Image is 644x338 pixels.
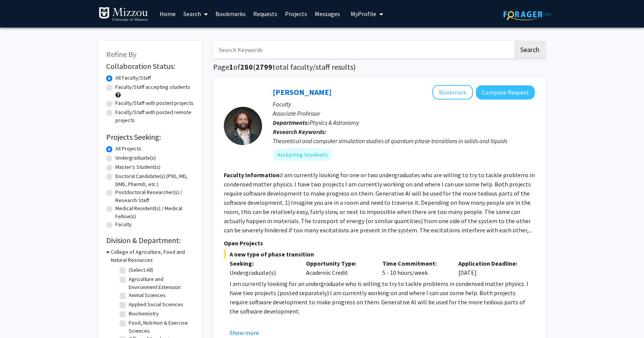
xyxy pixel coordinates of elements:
[212,0,249,27] a: Bookmarks
[115,163,160,171] label: Master's Student(s)
[281,0,311,27] a: Projects
[156,0,180,27] a: Home
[106,62,194,71] h2: Collaboration Status:
[300,259,377,277] div: Academic Credit
[273,87,332,97] a: [PERSON_NAME]
[273,109,535,118] p: Associate Professor
[224,171,281,179] b: Faculty Information:
[249,0,281,27] a: Requests
[230,268,294,277] div: Undergraduate(s)
[306,259,371,268] p: Opportunity Type:
[458,259,523,268] p: Application Deadline:
[230,328,259,337] button: Show more
[229,62,233,72] span: 1
[115,204,194,220] label: Medical Resident(s) / Medical Fellow(s)
[213,41,513,59] input: Search Keywords
[115,108,194,124] label: Faculty/Staff with posted remote projects
[115,145,141,153] label: All Projects
[115,172,194,188] label: Doctoral Candidate(s) (PhD, MD, DMD, PharmD, etc.)
[377,259,453,277] div: 5 - 10 hours/week
[230,259,294,268] p: Seeking:
[224,238,535,248] p: Open Projects
[273,119,309,126] b: Departments:
[273,100,535,109] p: Faculty
[129,275,192,291] label: Agriculture and Environment Extension
[432,85,473,100] button: Add Wouter Montfrooij to Bookmarks
[273,149,332,161] mat-chip: Accepting Students
[129,266,153,274] label: (Select All)
[106,132,194,142] h2: Projects Seeking:
[111,248,194,264] h3: College of Agriculture, Food and Natural Resources
[382,259,447,268] p: Time Commitment:
[476,85,535,100] button: Compose Request to Wouter Montfrooij
[115,188,194,204] label: Postdoctoral Researcher(s) / Research Staff
[230,279,535,316] p: I am currently looking for an undergraduate who is willing to try to tackle problems in condensed...
[311,0,344,27] a: Messages
[514,41,545,59] button: Search
[115,220,132,229] label: Faculty
[503,8,551,20] img: ForagerOne Logo
[6,304,32,332] iframe: Chat
[351,10,376,18] span: My Profile
[106,49,136,59] span: Refine By
[309,119,359,126] span: Physics & Astronomy
[256,62,272,72] span: 2799
[115,154,156,162] label: Undergraduate(s)
[180,0,212,27] a: Search
[115,99,194,107] label: Faculty/Staff with posted projects
[213,62,545,72] h1: Page of ( total faculty/staff results)
[115,74,151,82] label: All Faculty/Staff
[240,62,253,72] span: 280
[453,259,529,277] div: [DATE]
[129,310,159,318] label: Biochemistry
[273,128,327,136] b: Research Keywords:
[224,171,535,234] fg-read-more: I am currently looking for one or two undergraduates who are willing to try to tackle problems in...
[129,300,183,309] label: Applied Social Sciences
[224,250,535,259] span: A new type of phase transition
[106,236,194,245] h2: Division & Department:
[273,136,535,145] div: Theoretical and computer simulation studies of quantum phase transitions in solids and liquids
[129,319,192,335] label: Food, Nutrition & Exercise Sciences
[99,7,148,22] img: University of Missouri Logo
[129,291,166,299] label: Animal Sciences
[115,83,190,91] label: Faculty/Staff accepting students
